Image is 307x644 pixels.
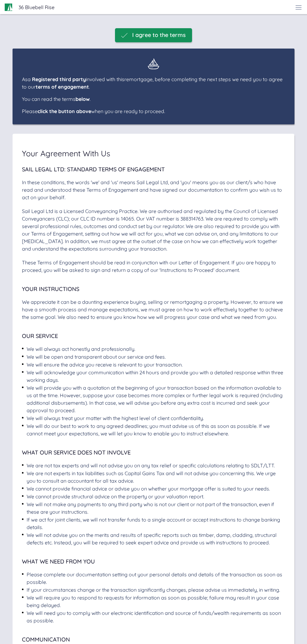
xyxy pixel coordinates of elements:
span: 36 Bluebell Rise [18,5,55,10]
div: We will acknowledge your communication within 24 hours and provide you with a detailed response w... [27,369,285,384]
div: If we act for joint clients, we will not transfer funds to a single account or accept instruction... [27,516,285,531]
div: We will always treat your matter with the highest level of client confidentiality. [27,414,204,422]
div: We appreciate it can be a daunting experience buying, selling or remortgaging a property. However... [22,298,285,321]
span: I agree to the terms [132,32,186,39]
div: We will provide you with a quotation at the beginning of your transaction based on the informatio... [27,384,285,414]
span: Our Service [22,332,58,340]
div: These Terms of Engagement should be read in conjunction with our Letter of Engagement. If you are... [22,259,285,274]
div: Please complete our documentation setting out your personal details and details of the transactio... [27,571,285,586]
div: We will need you to comply with our electronic identification and source of funds/wealth requirem... [27,609,285,624]
span: Please when you are ready to proceed. [22,108,165,114]
div: In these conditions, the words 'we' and 'us' means Sail Legal Ltd, and 'you' means you as our cli... [22,179,285,201]
div: We are not experts in tax liabilities such as Capital Gains Tax and will not advise you concernin... [27,470,285,485]
span: What our Service does not Involve [22,449,131,456]
div: Sail Legal Ltd is a Licensed Conveyancing Practice. We are authorised and regulated by the Counci... [22,207,285,252]
span: terms of engagement [36,84,89,90]
div: We cannot provide structural advice on the property or your valuation report. [27,493,204,500]
div: We are not tax experts and will not advise you on any tax relief or specific calculations relatin... [27,462,275,469]
span: Communication [22,636,70,643]
div: We will not make any payments to any third party who is not our client or not part of the transac... [27,501,285,516]
span: Your Instructions [22,285,79,293]
div: We will do our best to work to any agreed deadlines; you must advise us of this as soon as possib... [27,422,285,437]
div: If your circumstances change or the transaction significantly changes, please advise us immediate... [27,586,280,594]
span: As a involved with this remortgage , before completing the next steps we need you to agree to our . [22,76,283,90]
div: We cannot provide financial advice or advise you on whether your mortgage offer is suited to your... [27,485,270,492]
span: What we need from you [22,558,95,565]
span: You can read the terms . [22,96,91,102]
span: click the button above [38,108,91,114]
div: We will ensure the advice you receive is relevant to your transaction. [27,361,183,368]
div: We will not advise you on the merits and results of specific reports such as timber, damp, claddi... [27,531,285,546]
span: Registered third party [32,76,86,82]
span: below [75,96,90,102]
span: Your Agreement With Us [22,149,110,157]
span: Sail Legal Ltd: Standard Terms of Engagement [22,166,165,173]
div: We will be open and transparent about our service and fees. [27,353,166,361]
div: We will always act honestly and professionally. [27,345,135,353]
div: We will require you to respond to requests for information as soon as possible; failure may resul... [27,594,285,609]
